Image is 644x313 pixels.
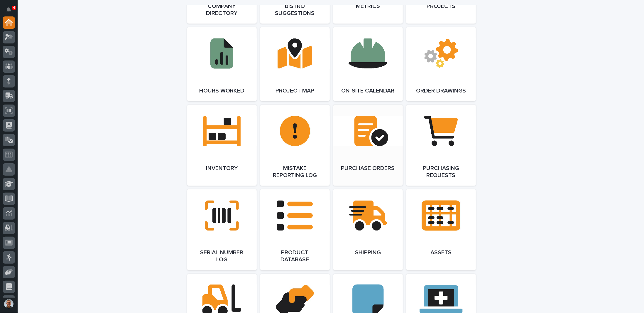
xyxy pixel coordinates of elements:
button: Notifications [3,4,15,16]
a: Shipping [333,189,403,270]
a: Serial Number Log [187,189,257,270]
a: On-Site Calendar [333,27,403,101]
p: 4 [13,6,15,10]
button: users-avatar [3,298,15,310]
a: Hours Worked [187,27,257,101]
a: Mistake Reporting Log [260,105,330,186]
a: Project Map [260,27,330,101]
a: Inventory [187,105,257,186]
a: Purchasing Requests [406,105,476,186]
a: Product Database [260,189,330,270]
a: Purchase Orders [333,105,403,186]
a: Assets [406,189,476,270]
div: Notifications4 [7,7,15,16]
a: Order Drawings [406,27,476,101]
